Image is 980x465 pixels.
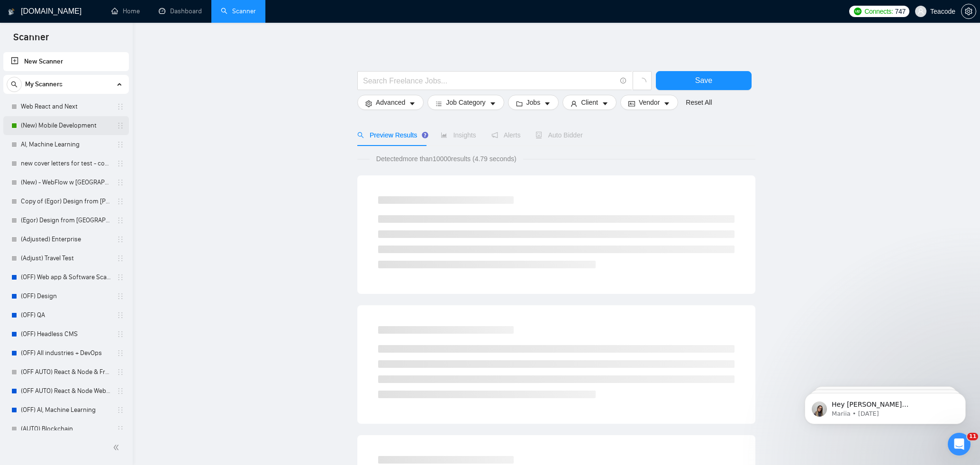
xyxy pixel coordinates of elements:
[917,8,924,15] span: user
[117,349,124,357] span: holder
[357,131,426,139] span: Preview Results
[961,4,976,19] button: setting
[117,236,124,243] span: holder
[967,433,978,440] span: 11
[490,100,496,107] span: caret-down
[441,131,476,139] span: Insights
[535,132,542,138] span: robot
[639,97,660,108] span: Vendor
[117,255,124,262] span: holder
[117,406,124,414] span: holder
[21,249,111,268] a: (Adjust) Travel Test
[6,30,56,50] span: Scanner
[221,7,256,15] a: searchScanner
[695,74,712,86] span: Save
[11,52,121,71] a: New Scanner
[357,95,424,110] button: settingAdvancedcaret-down
[21,211,111,230] a: (Egor) Design from [GEOGRAPHIC_DATA]
[117,292,124,300] span: holder
[21,419,111,438] a: (AUTO) Blockchain
[117,425,124,433] span: holder
[117,311,124,319] span: holder
[363,75,616,87] input: Search Freelance Jobs...
[21,135,111,154] a: AI, Machine Learning
[535,131,582,139] span: Auto Bidder
[21,325,111,344] a: (OFF) Headless CMS
[620,78,626,84] span: info-circle
[21,344,111,363] a: (OFF) All industries + DevOps
[117,387,124,395] span: holder
[602,100,608,107] span: caret-down
[25,75,63,94] span: My Scanners
[113,443,122,452] span: double-left
[21,154,111,173] a: new cover letters for test - could work better
[961,8,976,15] a: setting
[21,401,111,419] a: (OFF) AI, Machine Learning
[21,363,111,382] a: (OFF AUTO) React & Node & Frameworks - Lower rate & No activity from lead
[638,78,646,86] span: loading
[117,198,124,205] span: holder
[21,287,111,306] a: (OFF) Design
[21,192,111,211] a: Copy of (Egor) Design from [PERSON_NAME]
[117,103,124,110] span: holder
[581,97,598,108] span: Client
[628,100,635,107] span: idcard
[365,100,372,107] span: setting
[446,97,485,108] span: Job Category
[620,95,678,110] button: idcardVendorcaret-down
[7,81,21,88] span: search
[427,95,504,110] button: barsJob Categorycaret-down
[526,97,541,108] span: Jobs
[436,100,442,107] span: bars
[8,4,15,19] img: logo
[491,132,498,138] span: notification
[21,230,111,249] a: (Adjusted) Enterprise
[491,131,521,139] span: Alerts
[117,160,124,167] span: holder
[663,100,670,107] span: caret-down
[21,382,111,401] a: (OFF AUTO) React & Node Websites and Apps
[357,132,364,138] span: search
[376,97,405,108] span: Advanced
[409,100,416,107] span: caret-down
[111,7,140,15] a: homeHome
[544,100,551,107] span: caret-down
[962,8,976,15] span: setting
[117,179,124,186] span: holder
[854,8,862,15] img: upwork-logo.png
[117,368,124,376] span: holder
[21,97,111,116] a: Web React and Next
[516,100,523,107] span: folder
[895,6,906,17] span: 747
[571,100,577,107] span: user
[117,122,124,129] span: holder
[117,330,124,338] span: holder
[3,52,129,71] li: New Scanner
[7,77,22,92] button: search
[21,116,111,135] a: (New) Mobile Development
[421,131,429,139] div: Tooltip anchor
[117,141,124,148] span: holder
[21,268,111,287] a: (OFF) Web app & Software Scanner
[117,274,124,281] span: holder
[159,7,202,15] a: dashboardDashboard
[370,154,523,164] span: Detected more than 10000 results (4.79 seconds)
[948,433,971,456] iframe: Intercom live chat
[21,306,111,325] a: (OFF) QA
[117,217,124,224] span: holder
[441,132,447,138] span: area-chart
[686,97,712,108] a: Reset All
[21,173,111,192] a: (New) - WebFlow w [GEOGRAPHIC_DATA]
[790,373,980,439] iframe: Intercom notifications message
[656,71,752,90] button: Save
[864,6,893,17] span: Connects:
[563,95,617,110] button: userClientcaret-down
[508,95,559,110] button: folderJobscaret-down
